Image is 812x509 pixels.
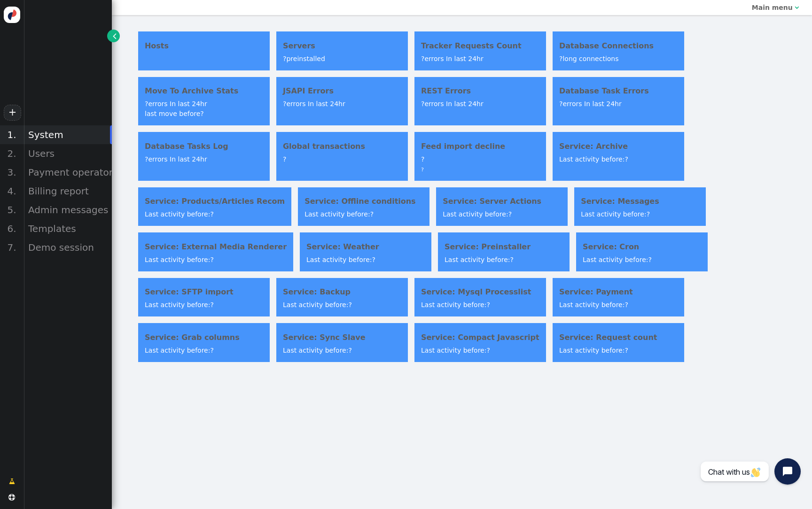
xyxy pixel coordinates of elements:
[283,332,401,343] h4: Service: Sync Slave
[23,144,112,163] div: Users
[23,219,112,238] div: Templates
[145,85,263,97] h4: Move To Archive Stats
[559,40,678,52] h4: Database Connections
[348,347,351,354] span: ?
[2,473,22,490] a: 
[559,99,678,109] div: errors In last 24hr
[348,301,351,308] span: ?
[445,255,563,265] div: Last activity before:
[9,477,15,486] span: 
[421,99,539,109] div: errors In last 24hr
[510,256,514,263] span: ?
[283,85,401,97] h4: JSAPI Errors
[210,301,213,308] span: ?
[4,105,21,121] a: +
[559,85,678,97] h4: Database Task Errors
[421,54,539,64] div: errors In last 24hr
[113,31,117,41] span: 
[283,300,401,310] div: Last activity before:
[145,209,285,219] div: Last activity before:
[421,40,539,52] h4: Tracker Requests Count
[283,155,286,163] span: ?
[210,210,213,218] span: ?
[283,346,401,355] div: Last activity before:
[421,300,539,310] div: Last activity before:
[304,209,423,219] div: Last activity before:
[581,196,699,207] h4: Service: Messages
[23,238,112,257] div: Demo session
[559,286,678,298] h4: Service: Payment
[145,155,148,163] span: ?
[559,141,678,152] h4: Service: Archive
[283,40,401,52] h4: Servers
[559,154,678,164] div: Last activity before:
[145,255,287,265] div: Last activity before:
[283,55,286,62] span: ?
[145,332,263,343] h4: Service: Grab columns
[283,141,401,152] h4: Global transactions
[421,332,539,343] h4: Service: Compact Javascript
[304,196,423,207] h4: Service: Offline conditions
[210,347,213,354] span: ?
[145,40,263,52] h4: Hosts
[421,141,539,152] h4: Feed import decline
[145,109,263,119] div: last move before
[625,347,628,354] span: ?
[421,167,424,173] span: ?
[647,210,650,218] span: ?
[145,300,263,310] div: Last activity before:
[145,196,285,207] h4: Service: Products/Articles Recom
[559,55,562,62] span: ?
[486,347,490,354] span: ?
[795,4,799,11] span: 
[306,241,425,253] h4: Service: Weather
[421,155,424,163] span: ?
[421,100,424,108] span: ?
[559,332,678,343] h4: Service: Request count
[145,286,263,298] h4: Service: SFTP import
[648,256,652,263] span: ?
[8,494,15,501] span: 
[486,301,490,308] span: ?
[559,100,562,108] span: ?
[283,286,401,298] h4: Service: Backup
[445,241,563,253] h4: Service: Preinstaller
[145,141,263,152] h4: Database Tasks Log
[583,241,701,253] h4: Service: Cron
[23,182,112,201] div: Billing report
[370,210,374,218] span: ?
[583,255,701,265] div: Last activity before:
[23,125,112,144] div: System
[508,210,512,218] span: ?
[559,346,678,355] div: Last activity before:
[421,286,539,298] h4: Service: Mysql Processlist
[421,85,539,97] h4: REST Errors
[200,110,203,117] span: ?
[145,346,263,355] div: Last activity before:
[372,256,375,263] span: ?
[145,154,263,164] div: errors In last 24hr
[283,99,401,109] div: errors In last 24hr
[306,255,425,265] div: Last activity before:
[283,54,401,64] div: preinstalled
[107,30,120,42] a: 
[421,55,424,62] span: ?
[559,300,678,310] div: Last activity before:
[23,163,112,182] div: Payment operators
[145,99,263,109] div: errors In last 24hr
[23,201,112,219] div: Admin messages
[283,100,286,108] span: ?
[4,7,20,23] img: logo-icon.svg
[421,346,539,355] div: Last activity before:
[443,209,561,219] div: Last activity before:
[752,4,793,11] b: Main menu
[581,209,699,219] div: Last activity before:
[625,301,628,308] span: ?
[443,196,561,207] h4: Service: Server Actions
[210,256,213,263] span: ?
[145,241,287,253] h4: Service: External Media Renderer
[625,155,628,163] span: ?
[145,100,148,108] span: ?
[559,54,678,64] div: long connections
